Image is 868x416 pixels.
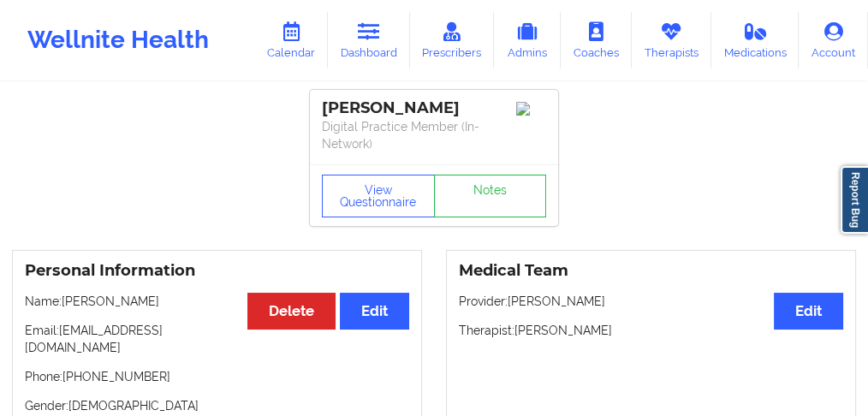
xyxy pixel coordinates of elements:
[25,261,409,281] h3: Personal Information
[774,293,843,330] button: Edit
[340,293,409,330] button: Edit
[25,293,409,310] p: Name: [PERSON_NAME]
[459,261,843,281] h3: Medical Team
[799,12,868,68] a: Account
[322,118,546,152] p: Digital Practice Member (In-Network)
[632,12,711,68] a: Therapists
[322,175,435,217] button: View Questionnaire
[25,368,409,385] p: Phone: [PHONE_NUMBER]
[247,293,336,330] button: Delete
[459,293,843,310] p: Provider: [PERSON_NAME]
[561,12,632,68] a: Coaches
[459,322,843,339] p: Therapist: [PERSON_NAME]
[434,175,547,217] a: Notes
[841,166,868,234] a: Report Bug
[494,12,561,68] a: Admins
[254,12,328,68] a: Calendar
[410,12,495,68] a: Prescribers
[516,102,546,116] img: Image%2Fplaceholer-image.png
[25,322,409,356] p: Email: [EMAIL_ADDRESS][DOMAIN_NAME]
[711,12,800,68] a: Medications
[322,98,546,118] div: [PERSON_NAME]
[25,397,409,414] p: Gender: [DEMOGRAPHIC_DATA]
[328,12,410,68] a: Dashboard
